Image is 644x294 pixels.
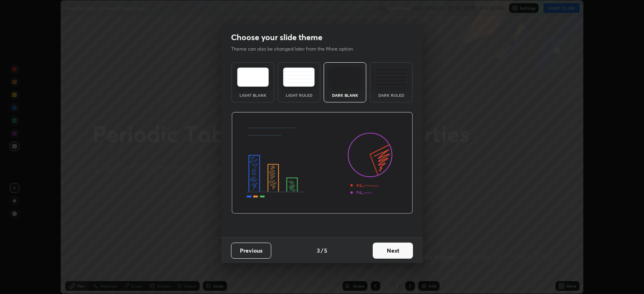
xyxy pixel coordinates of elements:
[237,67,269,87] img: lightTheme.e5ed3b09.svg
[231,45,361,53] p: Theme can also be changed later from the More option
[283,93,315,97] div: Light Ruled
[317,246,320,255] h4: 3
[231,243,271,259] button: Previous
[237,93,269,97] div: Light Blank
[324,246,327,255] h4: 5
[329,93,361,97] div: Dark Blank
[231,32,322,43] h2: Choose your slide theme
[375,67,407,87] img: darkRuledTheme.de295e13.svg
[375,93,407,97] div: Dark Ruled
[231,112,413,214] img: darkThemeBanner.d06ce4a2.svg
[373,243,413,259] button: Next
[321,246,323,255] h4: /
[283,67,315,87] img: lightRuledTheme.5fabf969.svg
[329,67,361,87] img: darkTheme.f0cc69e5.svg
